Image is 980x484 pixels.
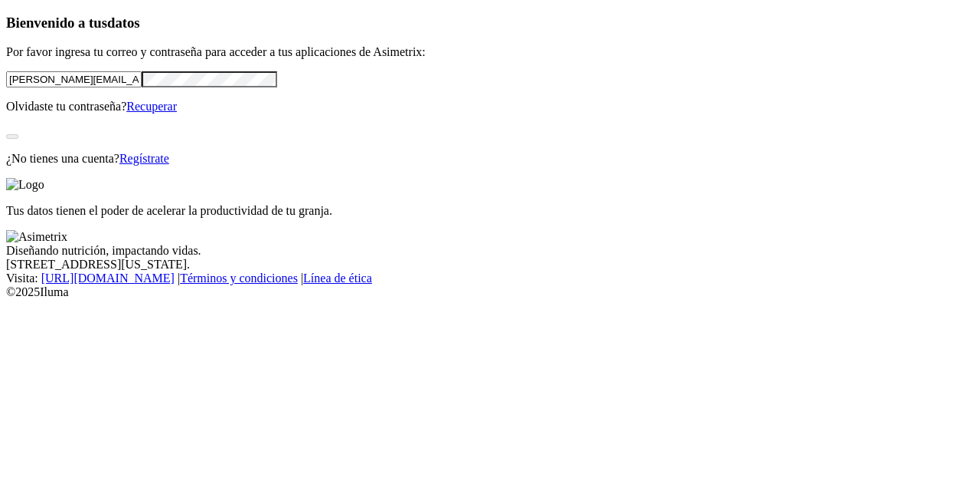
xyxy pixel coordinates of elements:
div: Diseñando nutrición, impactando vidas. [6,244,974,258]
div: [STREET_ADDRESS][US_STATE]. [6,258,974,272]
a: [URL][DOMAIN_NAME] [41,272,175,285]
p: Por favor ingresa tu correo y contraseña para acceder a tus aplicaciones de Asimetrix: [6,45,974,59]
p: Olvidaste tu contraseña? [6,100,974,114]
p: Tus datos tienen el poder de acelerar la productividad de tu granja. [6,204,974,218]
div: Visita : | | [6,272,974,285]
a: Línea de ética [303,272,372,285]
input: Tu correo [6,71,142,87]
a: Regístrate [119,152,169,165]
img: Asimetrix [6,230,67,244]
div: © 2025 Iluma [6,285,974,299]
span: datos [107,15,140,31]
a: Recuperar [126,100,177,113]
a: Términos y condiciones [180,272,298,285]
img: Logo [6,178,44,192]
p: ¿No tienes una cuenta? [6,152,974,166]
h3: Bienvenido a tus [6,15,974,31]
